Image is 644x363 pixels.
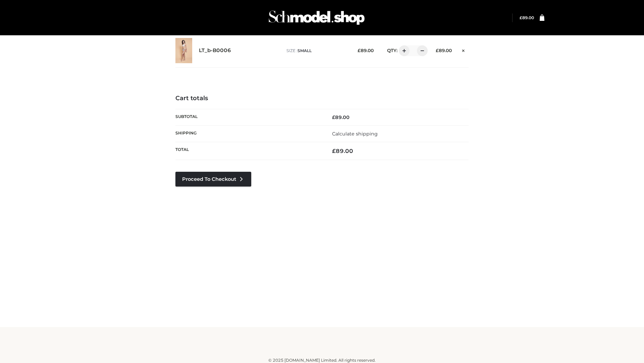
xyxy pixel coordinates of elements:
th: Total [175,142,322,160]
span: £ [520,15,522,20]
bdi: 89.00 [332,114,350,120]
span: £ [332,148,336,154]
span: SMALL [298,48,312,53]
th: Shipping [175,125,322,142]
a: Calculate shipping [332,131,378,137]
div: QTY: [380,45,425,56]
span: £ [332,114,335,120]
a: Remove this item [459,45,469,54]
span: £ [358,48,361,53]
span: £ [436,48,439,53]
bdi: 89.00 [520,15,534,20]
a: £89.00 [520,15,534,20]
p: size : [286,48,347,54]
a: LT_b-B0006 [199,47,231,54]
bdi: 89.00 [358,48,374,53]
bdi: 89.00 [332,148,353,154]
h4: Cart totals [175,95,469,102]
bdi: 89.00 [436,48,452,53]
th: Subtotal [175,109,322,125]
a: Proceed to Checkout [175,172,251,187]
img: Schmodel Admin 964 [266,4,367,31]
